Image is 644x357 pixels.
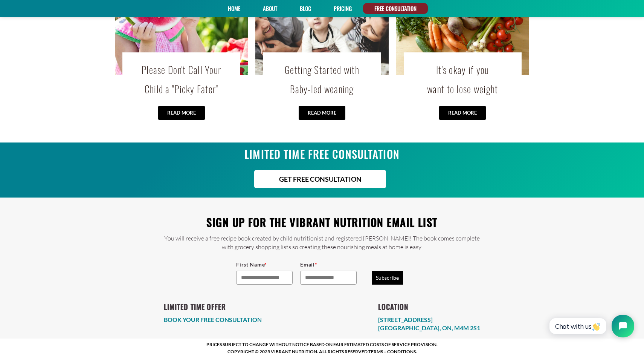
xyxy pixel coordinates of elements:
[372,271,403,285] button: Subscribe
[378,316,480,331] a: [STREET_ADDRESS][GEOGRAPHIC_DATA], ON, M4M 2S1
[308,110,336,115] span: READ MORE
[167,110,196,115] span: READ MORE
[206,342,438,354] span: Prices subject to change without notice based on fair estimated costs of service provision. COPYR...
[368,349,417,354] a: TERMS + CONDITIONS.
[244,146,400,162] span: LIMITED TIME FREE CONSULTATION
[411,60,514,98] h3: It's okay if you want to lose weight
[130,60,233,98] h3: Please Don't Call Your Child a "Picky Eater"
[270,60,373,98] h3: Getting Started with Baby-led weaning
[300,260,357,269] label: Email
[160,213,484,232] h2: Sign up for the Vibrant Nutrition email list
[372,3,419,14] a: FREE CONSULTATION
[331,3,354,14] a: PRICING
[299,106,345,120] a: READ MORE
[279,176,362,182] span: GET FREE CONSULTATION
[448,110,477,115] span: READ MORE
[260,3,280,14] a: About
[164,316,262,323] a: BOOK YOUR FREE CONSULTATION
[297,3,314,14] a: Blog
[439,106,486,120] a: READ MORE
[225,3,243,14] a: Home
[236,260,293,269] label: First Name
[541,308,641,344] iframe: Tidio Chat
[254,170,386,188] a: GET FREE CONSULTATION
[160,234,484,251] p: You will receive a free recipe book created by child nutritionist and registered [PERSON_NAME]! T...
[378,300,480,314] h2: LOCATION
[164,300,262,314] h2: LIMITED TIME OFFER
[158,106,205,120] a: READ MORE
